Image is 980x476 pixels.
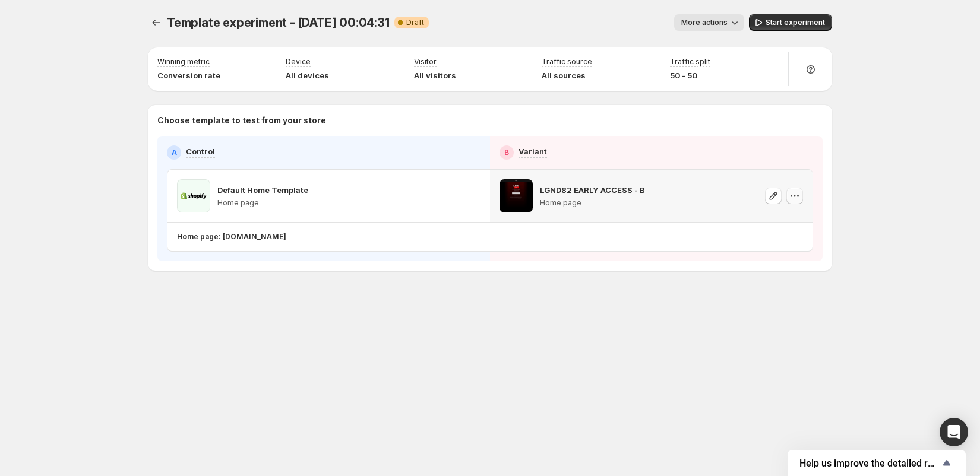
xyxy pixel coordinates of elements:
[177,179,210,212] img: Default Home Template
[799,456,954,470] button: Show survey - Help us improve the detailed report for A/B campaigns
[157,115,823,126] p: Choose template to test from your store
[681,18,728,27] span: More actions
[519,145,547,157] p: Variant
[217,184,308,196] p: Default Home Template
[157,57,210,66] p: Winning metric
[504,148,509,157] h2: B
[670,69,710,81] p: 50 - 50
[186,145,215,157] p: Control
[766,18,825,27] span: Start experiment
[670,57,710,66] p: Traffic split
[414,69,456,81] p: All visitors
[167,15,390,30] span: Template experiment - [DATE] 00:04:31
[157,69,220,81] p: Conversion rate
[217,198,308,208] p: Home page
[542,57,592,66] p: Traffic source
[540,198,645,208] p: Home page
[749,14,832,31] button: Start experiment
[406,18,424,27] span: Draft
[940,418,968,446] div: Open Intercom Messenger
[500,179,533,212] img: LGND82 EARLY ACCESS - B
[177,232,286,242] p: Home page: [DOMAIN_NAME]
[286,57,311,66] p: Device
[414,57,437,66] p: Visitor
[540,184,645,196] p: LGND82 EARLY ACCESS - B
[542,69,592,81] p: All sources
[799,458,940,469] span: Help us improve the detailed report for A/B campaigns
[172,148,177,157] h2: A
[286,69,329,81] p: All devices
[148,14,165,31] button: Experiments
[674,14,744,31] button: More actions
